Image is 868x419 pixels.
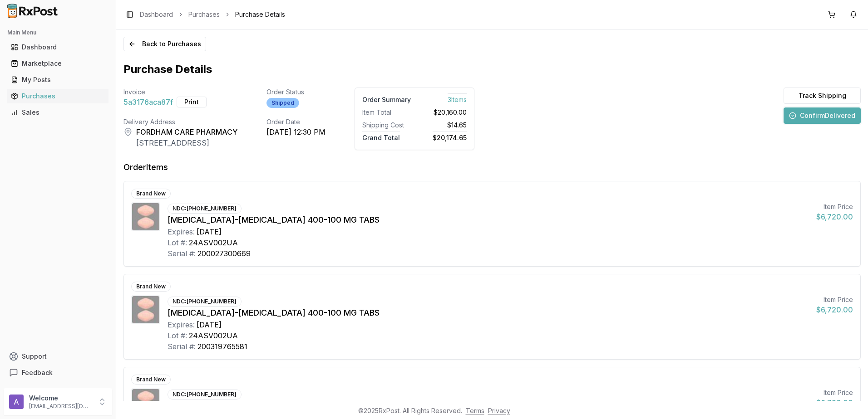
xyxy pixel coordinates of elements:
img: Sofosbuvir-Velpatasvir 400-100 MG TABS [132,203,159,230]
div: Brand New [131,189,171,199]
span: $20,174.65 [433,132,467,141]
div: My Posts [11,75,105,84]
div: [MEDICAL_DATA]-[MEDICAL_DATA] 400-100 MG TABS [168,307,809,319]
nav: breadcrumb [140,10,285,19]
span: 5a3176aca87f [123,97,173,107]
div: Item Price [816,388,853,397]
a: My Posts [7,72,108,88]
span: 3 Item s [448,93,467,103]
span: Feedback [22,368,53,377]
button: Track Shipping [784,88,861,104]
div: Shipped [266,98,299,108]
div: NDC: [PHONE_NUMBER] [168,204,242,214]
h2: Main Menu [7,29,108,36]
div: NDC: [PHONE_NUMBER] [168,297,242,307]
div: Expires: [168,226,195,237]
div: NDC: [PHONE_NUMBER] [168,390,242,400]
button: My Posts [4,73,112,87]
div: $14.65 [418,121,467,130]
div: Order Date [266,117,325,127]
div: [DATE] [197,319,222,330]
a: Privacy [488,407,510,414]
div: Item Price [816,295,853,304]
div: Brand New [131,375,171,385]
p: Welcome [29,394,92,403]
span: $20,160.00 [434,108,467,117]
span: Grand Total [362,132,400,141]
div: 24ASV002UA [189,237,238,248]
a: Purchases [188,10,220,19]
div: Order Status [266,88,325,97]
div: 200027300669 [197,248,251,259]
a: Dashboard [7,39,108,55]
div: Serial #: [168,248,196,259]
div: Order Items [123,161,168,174]
button: Sales [4,105,112,120]
h1: Purchase Details [123,62,212,77]
span: Purchase Details [235,10,285,19]
div: $6,720.00 [816,304,853,315]
button: ConfirmDelivered [784,107,861,124]
div: [DATE] 12:30 PM [266,127,325,137]
div: [MEDICAL_DATA]-[MEDICAL_DATA] 400-100 MG TABS [168,400,809,412]
div: [MEDICAL_DATA]-[MEDICAL_DATA] 400-100 MG TABS [168,214,809,226]
a: Terms [466,407,484,414]
p: [EMAIL_ADDRESS][DOMAIN_NAME] [29,403,92,410]
a: Sales [7,104,108,121]
div: Brand New [131,282,171,292]
div: Lot #: [168,330,187,341]
div: Delivery Address [123,117,237,127]
div: [STREET_ADDRESS] [136,137,237,148]
div: [DATE] [197,226,222,237]
img: RxPost Logo [4,4,62,18]
img: User avatar [9,395,24,409]
div: Sales [11,108,105,117]
div: Item Price [816,202,853,211]
button: Back to Purchases [123,37,206,51]
button: Print [177,97,207,107]
div: Shipping Cost [362,121,411,130]
div: 24ASV002UA [189,330,238,341]
img: Sofosbuvir-Velpatasvir 400-100 MG TABS [132,296,159,323]
div: Lot #: [168,237,187,248]
div: Serial #: [168,341,196,352]
div: Purchases [11,92,105,101]
div: Marketplace [11,59,105,68]
img: Sofosbuvir-Velpatasvir 400-100 MG TABS [132,389,159,416]
button: Dashboard [4,40,112,54]
div: 200319765581 [197,341,247,352]
a: Dashboard [140,10,173,19]
div: Expires: [168,319,195,330]
div: $6,720.00 [816,211,853,222]
button: Support [4,348,112,365]
div: Item Total [362,108,411,117]
button: Feedback [4,365,112,381]
div: Order Summary [362,95,411,104]
a: Purchases [7,88,108,104]
button: Purchases [4,89,112,103]
a: Marketplace [7,55,108,72]
div: $6,720.00 [816,397,853,408]
div: Invoice [123,88,237,97]
div: FORDHAM CARE PHARMACY [136,127,237,137]
div: Dashboard [11,43,105,52]
button: Marketplace [4,56,112,71]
